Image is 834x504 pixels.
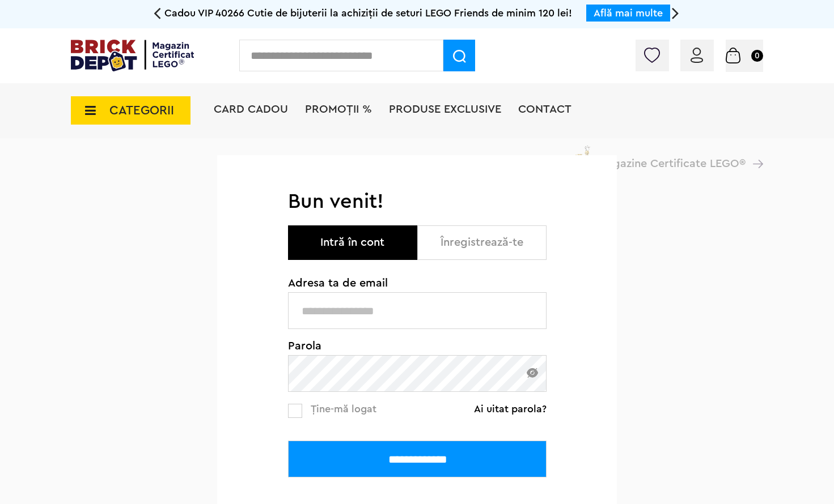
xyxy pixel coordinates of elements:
a: Card Cadou [214,104,288,115]
a: Produse exclusive [389,104,501,115]
a: Află mai multe [594,8,663,18]
span: Cadou VIP 40266 Cutie de bijuterii la achiziții de seturi LEGO Friends de minim 120 lei! [164,8,572,18]
a: Ai uitat parola? [474,403,547,415]
h1: Bun venit! [288,189,547,214]
a: PROMOȚII % [305,104,372,115]
button: Intră în cont [288,225,417,260]
small: 0 [751,50,763,62]
span: Parola [288,340,547,352]
span: Adresa ta de email [288,277,547,289]
span: CATEGORII [109,104,174,117]
span: Ține-mă logat [311,404,376,414]
button: Înregistrează-te [417,225,547,260]
a: Contact [518,104,571,115]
